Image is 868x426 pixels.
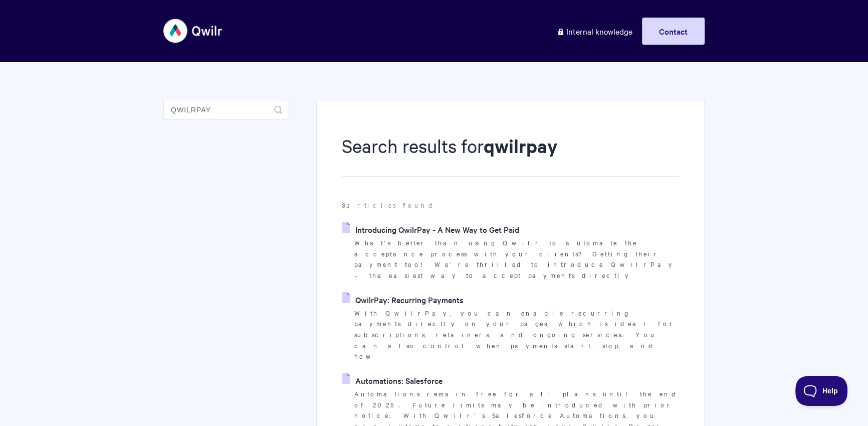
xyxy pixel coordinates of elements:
a: Introducing QwilrPay - A New Way to Get Paid [342,222,519,237]
a: Internal knowledge [549,18,640,45]
strong: 3 [342,200,346,210]
a: Automations: Salesforce [342,373,443,388]
p: With QwilrPay, you can enable recurring payments directly on your pages, which is ideal for subsc... [354,308,679,362]
strong: qwilrpay [484,133,557,158]
input: Search [163,100,288,120]
iframe: Toggle Customer Support [795,376,848,406]
p: What's better than using Qwilr to automate the acceptance process with your clients? Getting thei... [354,237,679,281]
a: Contact [642,18,705,45]
img: Qwilr Help Center [163,12,223,50]
a: QwilrPay: Recurring Payments [342,292,464,307]
p: articles found [342,200,679,211]
h1: Search results for [342,133,679,177]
